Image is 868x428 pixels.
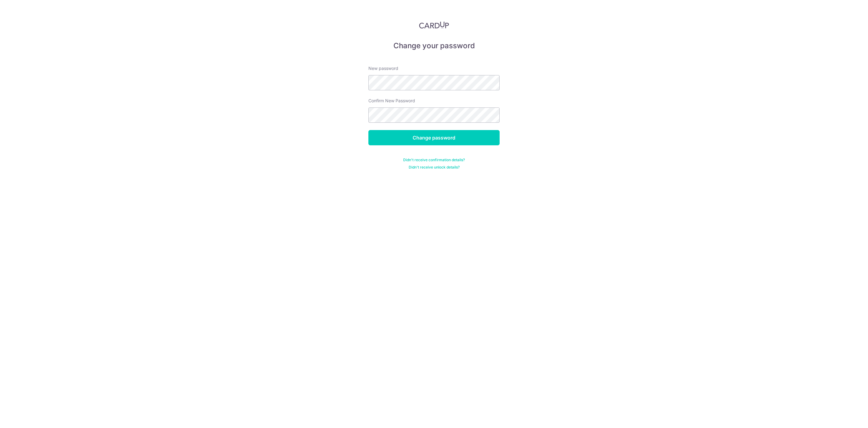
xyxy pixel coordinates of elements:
[409,165,460,170] a: Didn't receive unlock details?
[403,158,465,162] a: Didn't receive confirmation details?
[419,21,449,29] img: CardUp Logo
[368,41,500,51] h5: Change your password
[368,130,500,145] input: Change password
[368,98,415,104] label: Confirm New Password
[368,65,398,71] label: New password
